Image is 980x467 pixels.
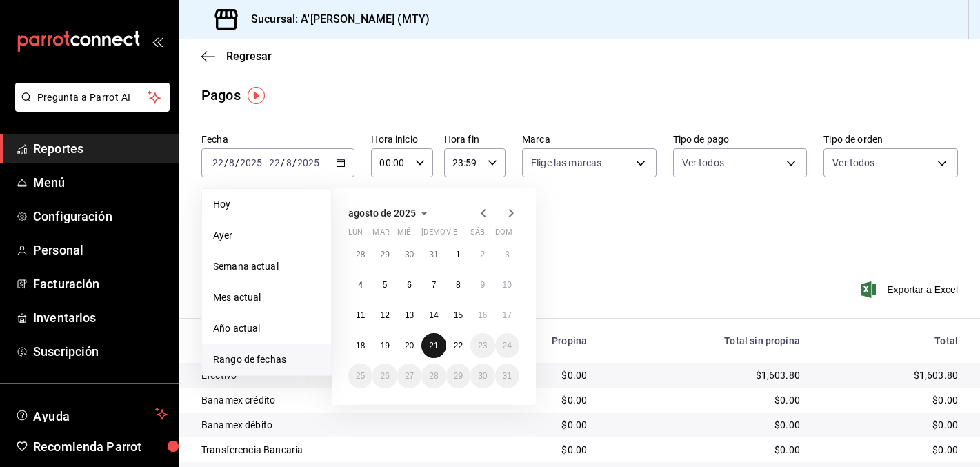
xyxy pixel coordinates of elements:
[503,341,512,350] abbr: 24 de agosto de 2025
[454,310,463,320] abbr: 15 de agosto de 2025
[421,303,446,328] button: 14 de agosto de 2025
[397,272,421,297] button: 6 de agosto de 2025
[212,157,224,168] input: --
[213,352,320,367] span: Rango de fechas
[863,281,958,298] button: Exportar a Excel
[609,368,800,382] div: $1,603.80
[33,173,168,192] span: Menú
[33,342,168,361] span: Suscripción
[503,371,512,381] abbr: 31 de agosto de 2025
[213,259,320,274] span: Semana actual
[822,443,958,457] div: $0.00
[429,310,438,320] abbr: 14 de agosto de 2025
[822,335,958,346] div: Total
[446,303,470,328] button: 15 de agosto de 2025
[235,157,239,168] span: /
[609,335,800,346] div: Total sin propina
[380,341,389,350] abbr: 19 de agosto de 2025
[470,228,485,242] abbr: sábado
[470,242,494,267] button: 2 de agosto de 2025
[682,156,724,170] span: Ver todos
[397,242,421,267] button: 30 de julio de 2025
[33,275,168,293] span: Facturación
[380,371,389,381] abbr: 26 de agosto de 2025
[372,242,397,267] button: 29 de julio de 2025
[348,205,432,221] button: agosto de 2025
[421,272,446,297] button: 7 de agosto de 2025
[484,443,587,457] div: $0.00
[248,87,265,104] img: Tooltip marker
[228,157,235,168] input: --
[356,250,365,259] abbr: 28 de julio de 2025
[505,250,510,259] abbr: 3 de agosto de 2025
[495,242,519,267] button: 3 de agosto de 2025
[446,228,457,242] abbr: viernes
[33,207,168,226] span: Configuración
[348,228,363,242] abbr: lunes
[495,272,519,297] button: 10 de agosto de 2025
[297,157,320,168] input: ----
[405,371,414,381] abbr: 27 de agosto de 2025
[372,333,397,358] button: 19 de agosto de 2025
[454,341,463,350] abbr: 22 de agosto de 2025
[478,371,487,381] abbr: 30 de agosto de 2025
[454,371,463,381] abbr: 29 de agosto de 2025
[37,90,148,105] span: Pregunta a Parrot AI
[405,341,414,350] abbr: 20 de agosto de 2025
[397,303,421,328] button: 13 de agosto de 2025
[380,250,389,259] abbr: 29 de julio de 2025
[348,242,372,267] button: 28 de julio de 2025
[495,333,519,358] button: 24 de agosto de 2025
[495,303,519,328] button: 17 de agosto de 2025
[405,310,414,320] abbr: 13 de agosto de 2025
[268,157,281,168] input: --
[405,250,414,259] abbr: 30 de julio de 2025
[292,157,297,168] span: /
[480,280,485,290] abbr: 9 de agosto de 2025
[33,437,168,456] span: Recomienda Parrot
[213,228,320,243] span: Ayer
[372,303,397,328] button: 12 de agosto de 2025
[397,364,421,388] button: 27 de agosto de 2025
[152,36,163,47] button: open_drawer_menu
[397,228,410,242] abbr: miércoles
[264,157,267,168] span: -
[213,290,320,305] span: Mes actual
[470,364,494,388] button: 30 de agosto de 2025
[281,157,285,168] span: /
[201,50,272,63] button: Regresar
[421,364,446,388] button: 28 de agosto de 2025
[446,242,470,267] button: 1 de agosto de 2025
[484,418,587,432] div: $0.00
[429,371,438,381] abbr: 28 de agosto de 2025
[348,364,372,388] button: 25 de agosto de 2025
[10,100,170,115] a: Pregunta a Parrot AI
[348,303,372,328] button: 11 de agosto de 2025
[478,310,487,320] abbr: 16 de agosto de 2025
[495,364,519,388] button: 31 de agosto de 2025
[33,241,168,259] span: Personal
[348,333,372,358] button: 18 de agosto de 2025
[240,11,430,28] h3: Sucursal: A'[PERSON_NAME] (MTY)
[609,443,800,457] div: $0.00
[832,156,874,170] span: Ver todos
[33,308,168,327] span: Inventarios
[673,135,808,144] label: Tipo de pago
[822,368,958,382] div: $1,603.80
[421,333,446,358] button: 21 de agosto de 2025
[503,310,512,320] abbr: 17 de agosto de 2025
[213,197,320,212] span: Hoy
[372,364,397,388] button: 26 de agosto de 2025
[407,280,412,290] abbr: 6 de agosto de 2025
[372,272,397,297] button: 5 de agosto de 2025
[383,280,388,290] abbr: 5 de agosto de 2025
[201,443,462,457] div: Transferencia Bancaria
[224,157,228,168] span: /
[356,310,365,320] abbr: 11 de agosto de 2025
[503,280,512,290] abbr: 10 de agosto de 2025
[478,341,487,350] abbr: 23 de agosto de 2025
[421,228,503,242] abbr: jueves
[372,228,389,242] abbr: martes
[446,333,470,358] button: 22 de agosto de 2025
